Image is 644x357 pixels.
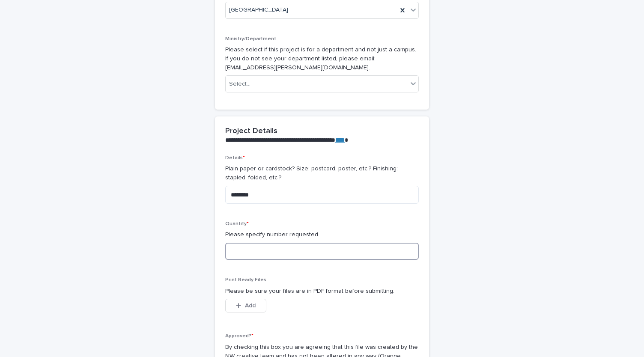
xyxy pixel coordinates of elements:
[225,155,245,161] span: Details
[225,299,266,312] button: Add
[229,80,250,89] div: Select...
[225,287,419,296] p: Please be sure your files are in PDF format before submitting.
[225,45,419,72] p: Please select if this project is for a department and not just a campus. If you do not see your d...
[225,230,419,239] p: Please specify number requested.
[225,36,276,42] span: Ministry/Department
[225,127,277,136] h2: Project Details
[225,333,253,339] span: Approved?
[225,164,419,182] p: Plain paper or cardstock? Size: postcard, poster, etc.? Finishing: stapled, folded, etc.?
[225,277,266,283] span: Print Ready Files
[245,303,256,309] span: Add
[225,221,249,226] span: Quantity
[229,6,288,15] span: [GEOGRAPHIC_DATA]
